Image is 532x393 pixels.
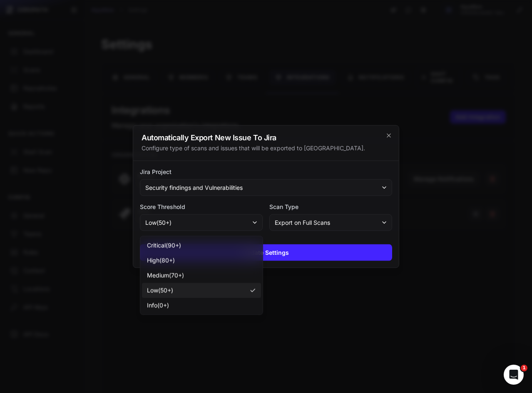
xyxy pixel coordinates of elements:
span: high ( 80 +) [147,256,175,265]
span: low ( 50 +) [145,219,172,227]
div: Configure type of scans and issues that will be exported to [GEOGRAPHIC_DATA]. [142,144,390,152]
span: Export on Full Scans [275,219,330,227]
span: 1 [521,365,527,371]
label: Jira Project [140,168,392,176]
span: low ( 50 +) [147,286,173,295]
button: Update Settings [140,244,392,261]
svg: cross 2, [385,132,392,139]
div: low(50+) [140,236,263,315]
span: info ( 0 +) [147,301,169,310]
button: Security findings and Vulnerabilities [140,179,392,196]
label: Scan Type [269,203,392,211]
button: low(50+) [140,214,263,231]
span: Security findings and Vulnerabilities [145,184,243,192]
button: Export on Full Scans [269,214,392,231]
h2: Automatically Export New Issue To Jira [142,134,390,142]
span: critical ( 90 +) [147,241,181,250]
span: medium ( 70 +) [147,271,184,280]
iframe: Intercom live chat [504,365,524,385]
label: Score Threshold [140,203,263,211]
